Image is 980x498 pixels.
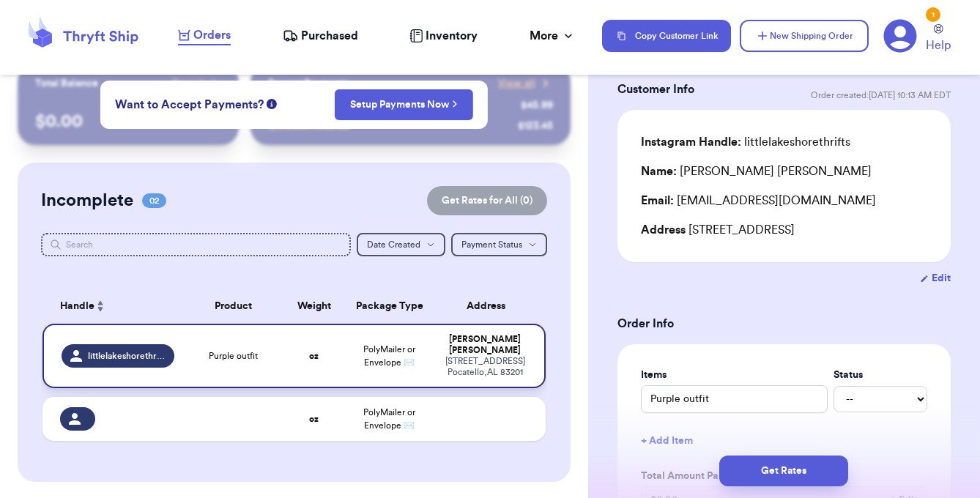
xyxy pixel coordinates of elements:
[521,98,553,113] div: $ 45.99
[719,456,848,486] button: Get Rates
[444,334,527,356] div: [PERSON_NAME] [PERSON_NAME]
[183,289,283,324] th: Product
[344,289,435,324] th: Package Type
[115,96,264,114] span: Want to Accept Payments?
[641,136,741,148] span: Instagram Handle:
[926,7,940,22] div: 1
[301,27,358,45] span: Purchased
[617,81,694,98] h3: Customer Info
[335,89,473,120] button: Setup Payments Now
[142,193,166,208] span: 02
[641,221,927,239] div: [STREET_ADDRESS]
[283,27,358,45] a: Purchased
[926,37,951,54] span: Help
[35,76,98,91] p: Total Balance
[363,345,415,367] span: PolyMailer or Envelope ✉️
[60,299,94,314] span: Handle
[409,27,478,45] a: Inventory
[284,289,344,324] th: Weight
[309,352,319,360] strong: oz
[926,24,951,54] a: Help
[309,415,319,423] strong: oz
[641,224,686,236] span: Address
[641,166,677,177] span: Name:
[635,425,933,457] button: + Add Item
[530,27,576,45] div: More
[435,289,546,324] th: Address
[641,133,850,151] div: littlelakeshorethrifts
[641,192,927,209] div: [EMAIL_ADDRESS][DOMAIN_NAME]
[444,356,527,378] div: [STREET_ADDRESS] Pocatello , AL 83201
[94,297,106,315] button: Sort ascending
[178,26,231,45] a: Orders
[740,20,869,52] button: New Shipping Order
[41,233,351,256] input: Search
[268,76,349,91] p: Recent Payments
[426,27,478,45] span: Inventory
[834,368,927,382] label: Status
[498,76,553,91] a: View all
[461,240,522,249] span: Payment Status
[602,20,731,52] button: Copy Customer Link
[883,19,917,53] a: 1
[350,97,458,112] a: Setup Payments Now
[209,350,258,362] span: Purple outfit
[641,368,828,382] label: Items
[617,315,951,332] h3: Order Info
[811,89,951,101] span: Order created: [DATE] 10:13 AM EDT
[172,76,204,91] span: Payout
[367,240,420,249] span: Date Created
[451,233,547,256] button: Payment Status
[363,408,415,430] span: PolyMailer or Envelope ✉️
[427,186,547,215] button: Get Rates for All (0)
[35,110,221,133] p: $ 0.00
[920,271,951,286] button: Edit
[641,195,674,207] span: Email:
[518,119,553,133] div: $ 123.45
[498,76,535,91] span: View all
[88,350,166,362] span: littlelakeshorethrifts
[41,189,133,212] h2: Incomplete
[641,163,872,180] div: [PERSON_NAME] [PERSON_NAME]
[172,76,221,91] a: Payout
[193,26,231,44] span: Orders
[357,233,445,256] button: Date Created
